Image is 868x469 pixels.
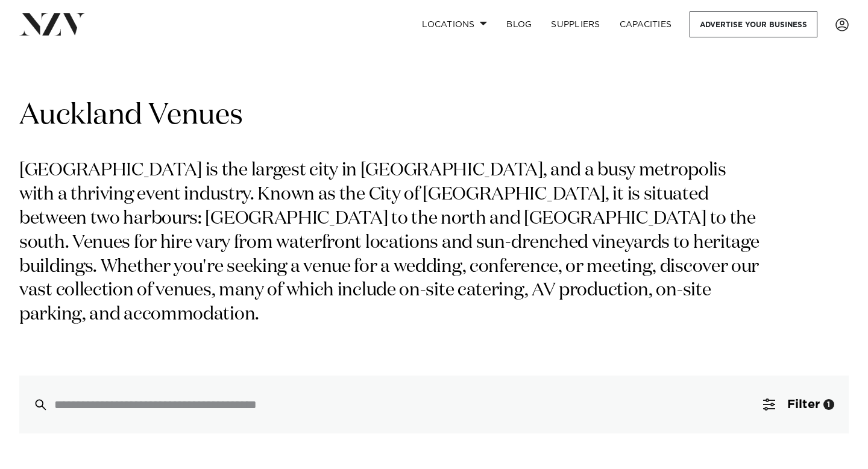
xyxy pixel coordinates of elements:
img: nzv-logo.png [19,13,85,35]
p: [GEOGRAPHIC_DATA] is the largest city in [GEOGRAPHIC_DATA], and a busy metropolis with a thriving... [19,159,764,327]
a: BLOG [497,11,541,37]
a: Advertise your business [690,11,817,37]
h1: Auckland Venues [19,97,849,135]
a: SUPPLIERS [541,11,609,37]
button: Filter1 [749,376,849,433]
span: Filter [787,398,820,411]
div: 1 [823,399,834,410]
a: Capacities [610,11,682,37]
a: Locations [412,11,497,37]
